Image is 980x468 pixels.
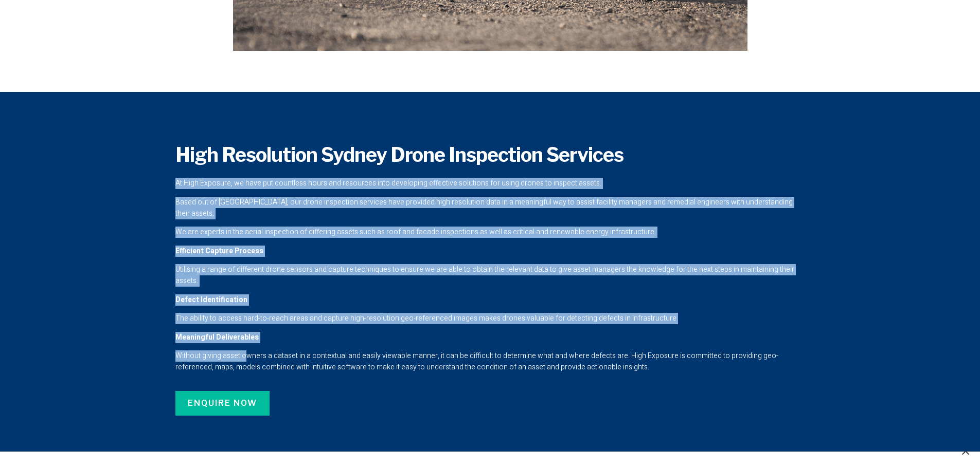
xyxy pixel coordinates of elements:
[175,391,270,416] a: ENQUIRE NOW
[175,350,805,373] p: Without giving asset owners a dataset in a contextual and easily viewable manner, it can be diffi...
[175,246,263,256] strong: Efficient Capture Process
[175,294,247,305] strong: Defect Identification
[175,142,805,167] h2: High Resolution Sydney Drone Inspection Services
[175,178,805,189] p: At High Exposure, we have put countless hours and resources into developing effective solutions f...
[175,313,805,324] p: The ability to access hard-to-reach areas and capture high-resolution geo-referenced images makes...
[188,397,257,409] span: ENQUIRE NOW
[175,197,805,220] p: Based out of [GEOGRAPHIC_DATA], our drone inspection services have provided high resolution data ...
[175,332,259,343] strong: Meaningful Deliverables
[175,227,805,238] p: We are experts in the aerial inspection of differing assets such as roof and facade inspections a...
[175,264,805,287] p: Utilising a range of different drone sensors and capture techniques to ensure we are able to obta...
